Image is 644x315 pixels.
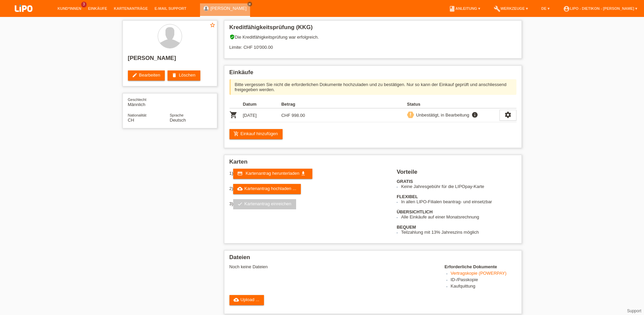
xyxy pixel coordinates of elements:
[401,214,516,219] li: Alle Einkäufe auf einer Monatsrechnung
[128,98,147,102] span: Geschlecht
[246,171,299,176] span: Kartenantrag herunterladen
[560,6,641,10] a: account_circleLIPO - Dietikon - [PERSON_NAME] ▾
[229,34,235,40] i: verified_user
[237,201,243,207] i: check
[397,179,413,184] b: GRATIS
[490,6,531,10] a: buildWerkzeuge ▾
[451,277,516,283] li: ID-/Passkopie
[229,295,264,305] a: cloud_uploadUpload ...
[248,2,251,6] i: close
[445,6,484,10] a: bookAnleitung ▾
[234,131,239,136] i: add_shopping_cart
[128,70,165,81] a: editBearbeiten
[401,230,516,235] li: Teilzahlung mit 13% Jahreszins möglich
[301,171,306,176] i: get_app
[471,111,479,118] i: info
[229,129,283,139] a: add_shopping_cartEinkauf hinzufügen
[237,186,243,191] i: cloud_upload
[54,6,85,10] a: Kund*innen
[132,72,137,78] i: edit
[172,72,177,78] i: delete
[170,113,184,117] span: Sprache
[397,209,432,214] b: ÜBERSICHTLICH
[234,297,239,302] i: cloud_upload
[281,100,320,108] th: Betrag
[451,271,507,276] a: Vertragskopie (POWERPAY)
[85,6,110,10] a: Einkäufe
[229,79,516,95] div: Bitte vergessen Sie nicht die erforderlichen Dokumente hochzuladen und zu bestätigen. Nur so kann...
[81,2,87,7] span: 3
[494,5,501,12] i: build
[408,112,413,117] i: priority_high
[504,111,512,119] i: settings
[229,169,388,179] div: 1)
[401,199,516,204] li: In allen LIPO-Filialen beantrag- und einsetzbar
[233,184,301,194] a: cloud_uploadKartenantrag hochladen ...
[229,254,516,264] h2: Dateien
[445,264,516,269] h4: Erforderliche Dokumente
[209,22,216,28] i: star_border
[128,113,147,117] span: Nationalität
[397,225,416,230] b: BEQUEM
[168,70,200,81] a: deleteLöschen
[128,97,170,107] div: Männlich
[229,24,516,34] h2: Kreditfähigkeitsprüfung (KKG)
[229,111,238,119] i: POSP00026603
[111,6,151,10] a: Kartenanträge
[229,69,516,79] h2: Einkäufe
[449,5,456,12] i: book
[229,184,388,194] div: 2)
[538,6,553,10] a: DE ▾
[233,169,312,179] a: credit_card Kartenantrag herunterladen get_app
[210,6,247,11] a: [PERSON_NAME]
[209,22,216,29] a: star_border
[229,159,516,169] h2: Karten
[237,171,243,176] i: credit_card
[229,264,436,269] div: Noch keine Dateien
[397,194,418,199] b: FLEXIBEL
[247,2,252,6] a: close
[243,100,282,108] th: Datum
[414,111,469,119] div: Unbestätigt, in Bearbeitung
[229,34,516,55] div: Die Kreditfähigkeitsprüfung war erfolgreich. Limite: CHF 10'000.00
[229,199,388,209] div: 3)
[243,108,282,122] td: [DATE]
[233,199,296,209] a: checkKartenantrag einreichen
[451,283,516,290] li: Kaufquittung
[281,108,320,122] td: CHF 998.00
[407,100,499,108] th: Status
[627,309,641,313] a: Support
[401,184,516,189] li: Keine Jahresgebühr für die LIPOpay-Karte
[7,14,41,19] a: LIPO pay
[170,118,186,123] span: Deutsch
[563,5,570,12] i: account_circle
[128,55,212,65] h2: [PERSON_NAME]
[397,169,516,179] h2: Vorteile
[151,6,190,10] a: E-Mail Support
[128,118,134,123] span: Schweiz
